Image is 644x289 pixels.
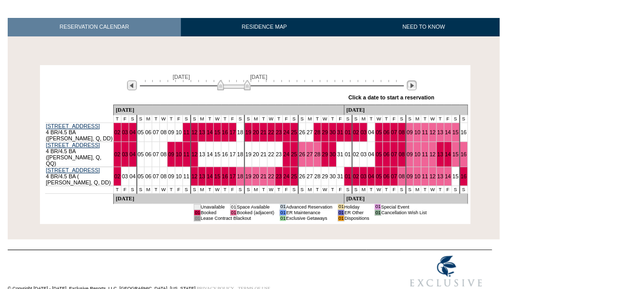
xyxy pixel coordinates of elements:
[306,151,313,157] a: 27
[353,129,359,135] a: 02
[8,18,181,36] a: RESERVATION CALENDAR
[437,129,443,135] a: 13
[137,141,144,167] td: 05
[429,129,435,135] a: 12
[451,185,459,193] td: S
[336,115,344,122] td: F
[46,142,100,148] a: [STREET_ADDRESS]
[194,204,200,210] td: 01
[152,115,160,122] td: T
[344,210,369,215] td: ER Other
[113,193,344,203] td: [DATE]
[321,115,329,122] td: W
[268,173,274,179] a: 22
[45,141,114,167] td: 4 BR/4.5 BA ([PERSON_NAME], Q, QQ)
[167,122,175,141] td: 09
[260,173,266,179] a: 21
[298,115,306,122] td: S
[429,185,437,193] td: W
[383,129,389,135] a: 06
[360,185,367,193] td: M
[444,115,451,122] td: F
[336,141,344,167] td: 31
[451,167,459,185] td: 15
[367,122,375,141] td: 04
[344,185,351,193] td: S
[437,185,444,193] td: T
[214,129,220,135] a: 15
[236,115,244,122] td: S
[137,115,144,122] td: S
[206,115,214,122] td: T
[221,141,229,167] td: 16
[230,204,236,210] td: 01
[236,122,244,141] td: 18
[228,115,236,122] td: F
[214,185,221,193] td: W
[267,185,275,193] td: W
[345,129,351,135] a: 01
[437,173,443,179] a: 13
[200,210,225,215] td: Booked
[175,115,182,122] td: F
[283,129,289,135] a: 24
[314,115,321,122] td: T
[175,167,182,185] td: 10
[46,167,100,173] a: [STREET_ADDRESS]
[291,173,297,179] a: 25
[230,210,236,215] td: 01
[152,185,160,193] td: T
[214,115,221,122] td: W
[194,210,200,215] td: 01
[306,115,314,122] td: M
[253,173,259,179] a: 20
[222,173,228,179] a: 16
[344,204,369,210] td: Holiday
[137,167,144,185] td: 05
[352,141,360,167] td: 02
[286,204,333,210] td: Advanced Reservation
[391,151,397,157] a: 07
[290,185,298,193] td: S
[314,129,320,135] a: 28
[414,151,420,157] a: 10
[381,210,426,215] td: Cancellation Wish List
[214,173,220,179] a: 15
[206,129,213,135] a: 14
[228,185,236,193] td: F
[367,115,375,122] td: T
[222,129,228,135] a: 16
[183,151,190,157] a: 11
[352,115,360,122] td: S
[452,151,459,157] a: 15
[291,151,297,157] a: 25
[160,167,168,185] td: 08
[391,129,397,135] a: 07
[144,185,152,193] td: M
[360,115,367,122] td: M
[282,185,290,193] td: F
[329,115,337,122] td: T
[113,115,121,122] td: T
[175,185,182,193] td: F
[399,129,405,135] a: 08
[129,185,136,193] td: S
[237,204,275,210] td: Space Available
[144,141,152,167] td: 06
[414,129,420,135] a: 10
[280,215,286,221] td: 01
[182,167,190,185] td: 11
[429,151,435,157] a: 12
[421,115,429,122] td: T
[347,18,500,36] a: NEED TO KNOW
[173,74,190,80] span: [DATE]
[127,80,137,90] img: Previous
[375,115,383,122] td: W
[461,151,467,157] a: 16
[399,173,405,179] a: 08
[360,129,366,135] a: 03
[383,151,389,157] a: 06
[260,115,267,122] td: T
[314,185,321,193] td: T
[198,185,206,193] td: M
